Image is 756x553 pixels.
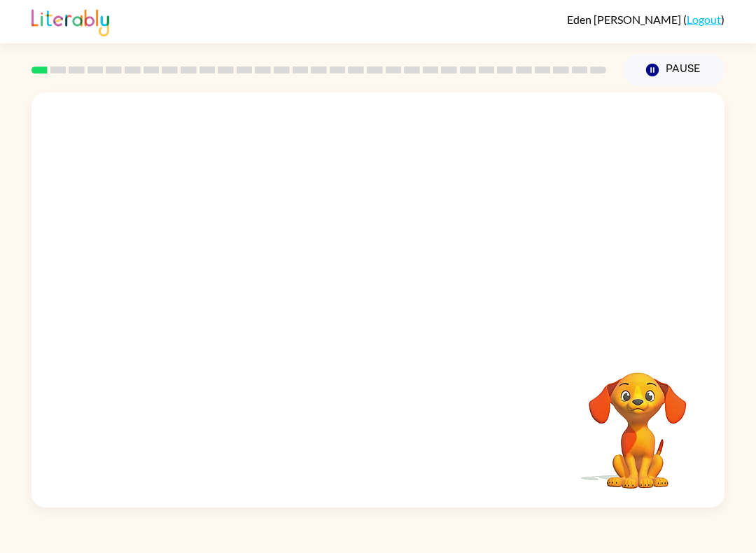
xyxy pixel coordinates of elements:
[567,13,683,26] span: Eden [PERSON_NAME]
[687,13,721,26] a: Logout
[567,13,724,26] div: ( )
[623,54,724,86] button: Pause
[568,351,708,491] video: Your browser must support playing .mp4 files to use Literably. Please try using another browser.
[31,6,109,36] img: Literably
